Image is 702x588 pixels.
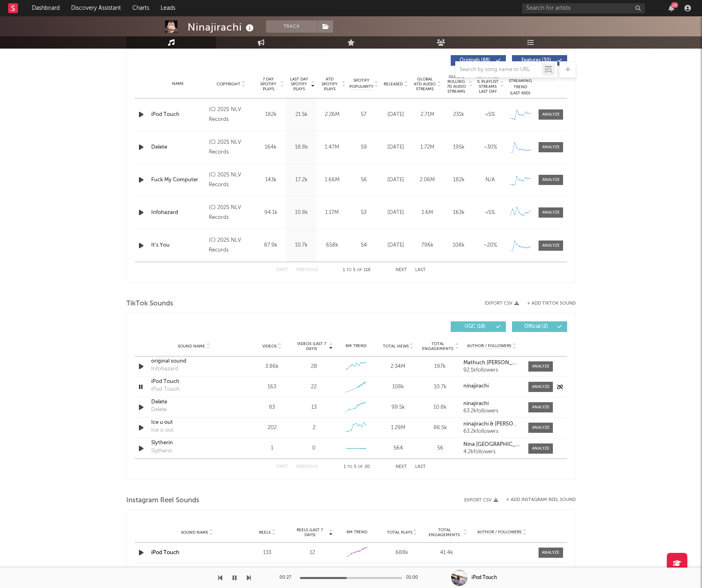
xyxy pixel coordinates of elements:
[209,138,253,157] div: (C) 2025 NLV Records
[257,241,284,249] div: 87.9k
[288,111,315,119] div: 21.5k
[671,2,678,8] div: 26
[463,383,520,389] a: ninajirachi
[319,77,340,91] span: ATD Spotify Plays
[382,241,409,249] div: [DATE]
[414,176,441,184] div: 2.06M
[508,72,532,96] div: Global Streaming Trend (Last 60D)
[319,176,345,184] div: 1.66M
[253,403,291,412] div: 83
[668,5,674,11] button: 26
[476,143,504,151] div: ~ 30 %
[151,426,173,434] div: Ice u out
[288,143,315,151] div: 18.8k
[519,301,576,306] button: + Add TikTok Sound
[334,462,379,472] div: 1 5 20
[312,444,315,452] div: 0
[253,383,291,391] div: 163
[262,344,277,349] span: Videos
[295,341,328,351] span: Videos (last 7 days)
[288,209,315,217] div: 10.8k
[396,268,407,272] button: Next
[319,111,345,119] div: 2.26M
[347,268,351,272] span: to
[506,498,576,502] button: + Add Instagram Reel Sound
[463,442,520,448] a: Nina [GEOGRAPHIC_DATA]
[382,143,409,151] div: [DATE]
[476,74,499,94] span: Estimated % Playlist Streams Last Day
[445,143,472,151] div: 195k
[463,383,489,389] strong: ninajirachi
[379,444,417,452] div: 564
[311,383,317,391] div: 22
[383,344,409,349] span: Total Views
[512,55,567,66] button: Features(30)
[414,111,441,119] div: 2.71M
[414,209,441,217] div: 1.6M
[253,444,291,452] div: 1
[209,203,253,223] div: (C) 2025 NLV Records
[151,447,172,455] div: Slytherin
[151,419,237,427] a: Ice u out
[209,170,253,190] div: (C) 2025 NLV Records
[456,58,494,63] span: Originals ( 88 )
[427,528,463,537] span: Total Engagements
[349,111,378,119] div: 57
[181,530,208,535] span: Sound Name
[292,528,328,537] span: Reels (last 7 days)
[451,321,506,332] button: UGC(18)
[349,176,378,184] div: 56
[463,449,520,455] div: 4.2k followers
[445,111,472,119] div: 231k
[151,398,237,406] a: Delete
[414,77,436,91] span: Global ATD Audio Streams
[247,549,288,557] div: 133
[296,465,318,469] button: Previous
[421,424,459,432] div: 86.5k
[253,363,291,371] div: 3.86k
[209,236,253,255] div: (C) 2025 NLV Records
[279,573,296,583] div: 00:27
[498,498,576,502] div: + Add Instagram Reel Sound
[382,209,409,217] div: [DATE]
[415,268,426,272] button: Last
[427,549,467,557] div: 41.4k
[463,360,537,365] strong: Mathuch [PERSON_NAME] 🇸🇸
[151,143,205,151] a: Delete
[292,549,333,557] div: 12
[382,549,423,557] div: 688k
[257,176,284,184] div: 143k
[296,268,318,272] button: Previous
[347,465,352,469] span: to
[384,82,403,87] span: Released
[257,77,279,91] span: 7 Day Spotify Plays
[445,209,472,217] div: 163k
[358,465,363,469] span: of
[151,439,237,447] div: Slytherin
[476,241,504,249] div: ~ 20 %
[349,78,373,90] span: Spotify Popularity
[477,530,521,535] span: Author / Followers
[382,111,409,119] div: [DATE]
[456,67,542,73] input: Search by song name or URL
[421,341,454,351] span: Total Engagements
[288,241,315,249] div: 10.7k
[188,20,256,34] div: Ninajirachi
[464,498,498,503] button: Export CSV
[151,111,205,119] a: iPod Touch
[512,321,567,332] button: Official(2)
[379,403,417,412] div: 99.5k
[396,465,407,469] button: Next
[445,241,472,249] div: 108k
[319,241,345,249] div: 658k
[259,530,271,535] span: Reels
[387,530,412,535] span: Total Plays
[445,74,467,94] span: Global Rolling 7D Audio Streams
[151,378,237,386] a: iPod Touch
[463,442,531,447] strong: Nina [GEOGRAPHIC_DATA]
[151,241,205,249] a: It's You
[463,408,520,414] div: 63.2k followers
[463,421,537,427] strong: ninajirachi & [PERSON_NAME]
[463,421,520,427] a: ninajirachi & [PERSON_NAME]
